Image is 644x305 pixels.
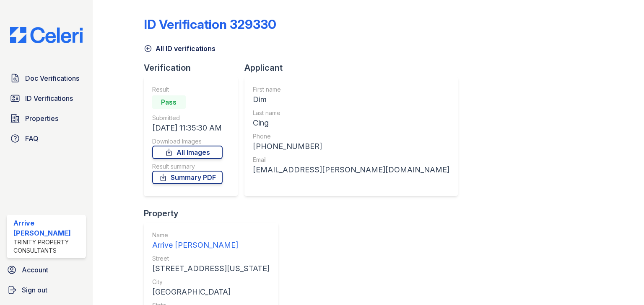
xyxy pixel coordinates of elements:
[7,110,86,127] a: Properties
[152,171,223,184] a: Summary PDF
[152,114,223,122] div: Submitted
[152,137,223,146] div: Download Images
[25,73,79,83] span: Doc Verifications
[3,282,89,298] a: Sign out
[7,90,86,107] a: ID Verifications
[253,109,449,117] div: Last name
[152,286,270,298] div: [GEOGRAPHIC_DATA]
[253,85,449,94] div: First name
[144,62,244,74] div: Verification
[22,265,48,275] span: Account
[152,146,223,159] a: All Images
[253,156,449,164] div: Email
[7,70,86,87] a: Doc Verifications
[3,261,89,278] a: Account
[253,132,449,141] div: Phone
[152,95,186,109] div: Pass
[13,238,83,255] div: Trinity Property Consultants
[152,239,270,251] div: Arrive [PERSON_NAME]
[253,117,449,129] div: Cing
[144,44,216,54] a: All ID verifications
[144,17,276,32] div: ID Verification 329330
[253,164,449,176] div: [EMAIL_ADDRESS][PERSON_NAME][DOMAIN_NAME]
[22,285,47,295] span: Sign out
[152,231,270,239] div: Name
[152,122,223,134] div: [DATE] 11:35:30 AM
[152,231,270,251] a: Name Arrive [PERSON_NAME]
[13,218,83,238] div: Arrive [PERSON_NAME]
[7,130,86,147] a: FAQ
[152,85,223,94] div: Result
[244,62,465,74] div: Applicant
[3,27,89,43] img: CE_Logo_Blue-a8612792a0a2168367f1c8372b55b34899dd931a85d93a1a3d3e32e68fde9ad4.png
[253,94,449,105] div: Dim
[152,263,270,274] div: [STREET_ADDRESS][US_STATE]
[152,254,270,263] div: Street
[25,113,58,123] span: Properties
[253,141,449,152] div: [PHONE_NUMBER]
[152,278,270,286] div: City
[144,208,285,219] div: Property
[152,162,223,171] div: Result summary
[25,133,39,144] span: FAQ
[25,93,73,103] span: ID Verifications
